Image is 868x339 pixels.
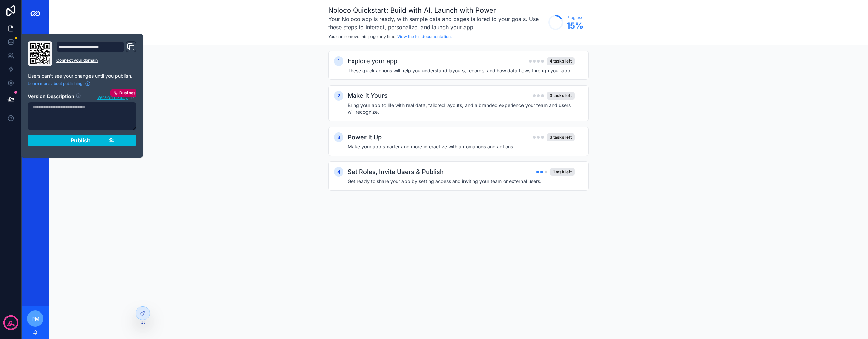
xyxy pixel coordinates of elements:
[567,20,583,31] span: 15 %
[9,319,12,326] p: 0
[56,58,136,63] a: Connect your domain
[22,27,49,133] div: scrollable content
[28,93,74,101] h2: Version Description
[28,135,136,146] button: Publish
[31,315,40,323] span: PM
[328,15,545,31] h3: Your Noloco app is ready, with sample data and pages tailored to your goals. Use these steps to i...
[328,34,396,39] span: You can remove this page any time.
[28,81,91,86] a: Learn more about publishing
[97,93,136,101] button: Version historyBusiness
[30,8,41,19] img: App logo
[97,93,128,100] span: Version history
[119,90,138,96] span: Business
[28,73,136,79] p: Users can't see your changes until you publish.
[56,41,136,66] div: Domain and Custom Link
[397,34,452,39] a: View the full documentation.
[328,5,545,15] h1: Noloco Quickstart: Build with AI, Launch with Power
[71,137,91,144] span: Publish
[28,81,82,86] span: Learn more about publishing
[7,322,15,327] p: days
[567,15,583,20] span: Progress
